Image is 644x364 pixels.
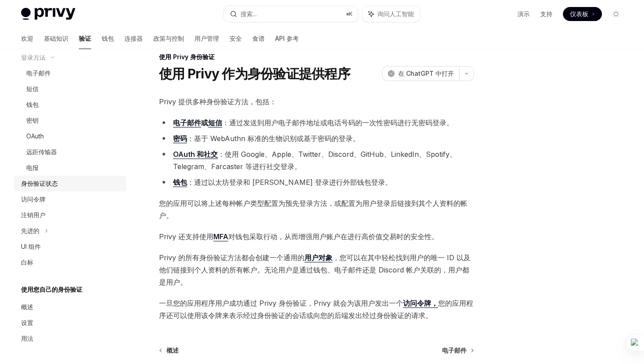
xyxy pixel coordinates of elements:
font: 身份验证状态 [21,180,58,187]
a: 钱包 [173,178,187,187]
a: 支持 [540,10,552,18]
font: 连接器 [124,35,143,42]
font: 电子邮件 [26,69,51,77]
font: 食谱 [252,35,265,42]
font: 概述 [166,346,179,354]
font: 设置 [21,319,33,326]
font: 密钥 [26,117,39,124]
a: 食谱 [252,28,265,49]
font: 搜索... [241,10,257,18]
font: ：使用 Google、Apple、Twitter、Discord、GitHub、LinkedIn、Spotify、Telegram、Farcaster 等进行社交登录。 [173,150,456,171]
a: 仪表板 [563,7,602,21]
font: 使用 Privy 作为身份验证提供程序 [159,66,350,81]
font: ，您可以在其中轻松找到用户的唯一 ID 以及他们链接到个人资料的所有帐户。无论用户是通过钱包、电子邮件还是 Discord 帐户关联的，用户都是用户。 [159,253,471,286]
a: 密码 [173,134,187,143]
font: 密码 [173,134,187,143]
a: 远距传输器 [14,144,126,160]
font: 使用 Privy 身份验证 [159,53,215,60]
a: 演示 [517,10,530,18]
a: 电子邮件 [442,346,473,355]
font: 使用您自己的身份验证 [21,286,82,293]
font: 一旦您的应用程序用户成功通过 Privy 身份验证，Privy 就会为该用户发出一个 [159,299,403,307]
font: 电子邮件 [442,346,467,354]
a: 概述 [160,346,179,355]
a: 电子邮件 [173,118,201,127]
font: 用法 [21,335,33,342]
font: 电报 [26,164,39,171]
font: 您的应用可以将上述每种帐户类型配置为预先登录方法，或配置为用户登录后链接到其个人资料的帐户。 [159,199,467,220]
a: 用户对象 [304,253,333,262]
font: 或 [201,118,208,127]
a: 政策与控制 [153,28,184,49]
font: ：通过发送到用户电子邮件地址或电话号码的一次性密码进行无密码登录。 [222,118,453,127]
a: 访问令牌， [403,299,438,308]
a: UI 组件 [14,239,126,254]
font: ：通过以太坊登录和 [PERSON_NAME] 登录进行外部钱包登录。 [187,178,392,187]
a: 安全 [230,28,242,49]
a: 钱包 [14,97,126,113]
font: Privy 提供多种身份验证方法，包括： [159,97,276,106]
img: 灯光标志 [21,8,75,20]
font: 用户管理 [195,35,219,42]
font: 询问人工智能 [377,10,414,18]
font: ：基于 WebAuthn 标准的生物识别或基于密码的登录。 [187,134,360,143]
font: 政策与控制 [153,35,184,42]
font: Privy 还支持使用 [159,232,213,241]
font: 访问令牌， [403,299,438,307]
a: 密钥 [14,113,126,128]
font: OAuth [26,132,44,140]
font: 基础知识 [44,35,68,42]
a: 访问令牌 [14,191,126,207]
font: 短信 [208,118,222,127]
button: 在 ChatGPT 中打开 [382,66,459,81]
a: 电报 [14,160,126,176]
a: API 参考 [275,28,299,49]
font: Privy 的所有身份验证方法都会创建一个通用的 [159,253,304,262]
font: 在 ChatGPT 中打开 [398,70,454,77]
font: 白标 [21,258,33,266]
a: OAuth 和社交 [173,150,218,159]
font: 安全 [230,35,242,42]
a: 验证 [79,28,91,49]
font: 欢迎 [21,35,33,42]
font: 对钱包采取行动，从而增强用户账户在进行高价值交易时的安全性。 [228,232,439,241]
a: 连接器 [124,28,143,49]
font: UI 组件 [21,243,41,250]
a: 概述 [14,299,126,315]
a: 钱包 [102,28,114,49]
font: 钱包 [26,101,39,108]
font: 支持 [540,10,552,18]
font: 先进的 [21,227,39,234]
font: API 参考 [275,35,299,42]
a: 用户管理 [195,28,219,49]
a: 基础知识 [44,28,68,49]
font: 短信 [26,85,39,92]
a: OAuth [14,128,126,144]
font: 用户对象 [304,253,333,262]
a: 注销用户 [14,207,126,223]
a: 短信 [208,118,222,127]
font: 概述 [21,303,33,311]
font: 钱包 [102,35,114,42]
font: 演示 [517,10,530,18]
a: 电子邮件 [14,65,126,81]
a: 用法 [14,331,126,346]
a: MFA [213,232,228,241]
font: 仪表板 [570,10,588,18]
font: 验证 [79,35,91,42]
font: 注销用户 [21,211,46,219]
a: 设置 [14,315,126,331]
a: 身份验证状态 [14,176,126,191]
font: ⌘ [346,11,349,17]
font: OAuth 和社交 [173,150,218,159]
button: 询问人工智能 [362,6,420,22]
font: MFA [213,232,228,241]
font: 访问令牌 [21,195,46,203]
button: 搜索...⌘K [224,6,357,22]
font: 远距传输器 [26,148,57,155]
font: 电子邮件 [173,118,201,127]
button: 切换暗模式 [609,7,623,21]
font: K [349,11,353,17]
a: 欢迎 [21,28,33,49]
